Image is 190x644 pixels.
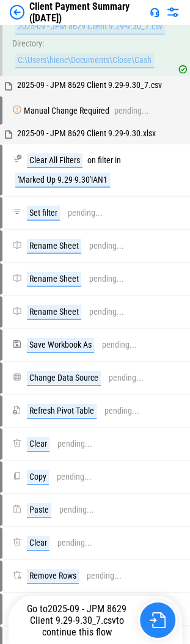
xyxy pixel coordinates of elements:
div: Clear [27,535,49,550]
div: pending... [87,571,122,580]
span: 2025-09 - JPM 8629 Client 9.29-9.30_7.csv [30,602,127,626]
img: Back [10,5,24,20]
div: Clear All Filters [27,153,82,167]
div: Refresh Pivot Table [27,403,97,418]
div: pending... [89,307,124,316]
div: Directory: [12,39,44,48]
div: pending... [89,274,124,283]
span: 2025-09 - JPM 8629 Client 9.29-9.30_7.csv [17,80,162,90]
div: pending... [57,472,92,481]
div: pending... [104,406,139,415]
div: Rename Sheet [27,304,81,319]
div: 'Marked Up 9.29-9.30'!AN1 [15,172,110,187]
img: Go to file [150,612,166,628]
div: pending... [102,340,137,349]
img: Settings menu [166,5,180,20]
img: Support [150,7,159,17]
div: Change Data Source [27,370,101,385]
div: Rename Sheet [27,271,81,286]
div: on filter in [87,155,121,164]
div: Rename Sheet [27,238,81,253]
div: 2025-09 - JPM 8629 Client 9.29-9.30_7.csv [15,20,165,34]
div: pending... [114,106,149,115]
div: pending... [89,241,124,250]
div: Manual Change Required [24,106,109,115]
div: Save Workbook As [27,337,94,352]
div: Remove Rows [27,568,79,583]
div: pending... [68,208,103,217]
div: Client Payment Summary ([DATE]) [29,1,145,24]
div: pending... [57,538,92,547]
span: 2025-09 - JPM 8629 Client 9.29-9.30.xlsx [17,128,156,138]
div: C:\Users\hienc\Documents\Close\Cash [15,53,154,68]
div: Clear [27,436,49,451]
div: pending... [109,373,144,382]
div: Set filter [27,205,60,220]
div: pending... [59,505,94,514]
div: Copy [27,469,49,484]
div: Paste [27,502,51,517]
div: pending... [57,439,92,448]
div: Go to to continue this flow [16,602,138,637]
